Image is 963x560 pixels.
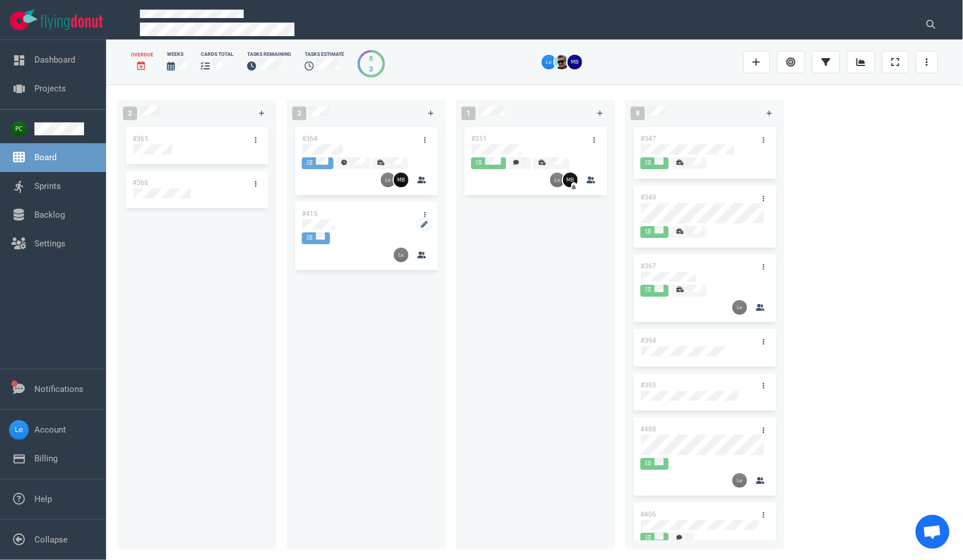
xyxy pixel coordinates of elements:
[568,55,582,69] img: 26
[133,135,148,143] a: #365
[34,535,68,545] a: Collapse
[471,135,487,143] a: #351
[381,173,395,187] img: 26
[167,51,187,58] div: Weeks
[34,384,83,394] a: Notifications
[394,173,408,187] img: 26
[394,248,408,262] img: 26
[292,107,306,120] span: 2
[302,135,318,143] a: #364
[640,425,656,433] a: #488
[34,83,66,94] a: Projects
[34,453,58,464] a: Billing
[555,55,569,69] img: 26
[34,210,65,220] a: Backlog
[640,135,656,143] a: #347
[640,510,656,518] a: #406
[34,152,56,162] a: Board
[550,173,565,187] img: 26
[563,173,578,187] img: 26
[369,53,373,64] div: 8
[34,181,61,191] a: Sprints
[631,107,645,120] span: 8
[41,15,103,30] img: Flying Donut text logo
[732,300,747,315] img: 26
[34,425,66,435] a: Account
[542,55,556,69] img: 26
[640,262,656,270] a: #367
[201,51,234,58] div: cards total
[640,337,656,345] a: #394
[34,55,75,65] a: Dashboard
[131,51,153,59] div: Overdue
[123,107,137,120] span: 2
[34,494,52,504] a: Help
[461,107,476,120] span: 1
[34,239,65,249] a: Settings
[732,473,747,488] img: 26
[369,64,373,74] div: 3
[640,193,656,201] a: #349
[305,51,344,58] div: Tasks Estimate
[133,179,148,187] a: #366
[640,381,656,389] a: #393
[302,210,318,218] a: #415
[247,51,291,58] div: Tasks Remaining
[916,515,949,549] div: Open de chat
